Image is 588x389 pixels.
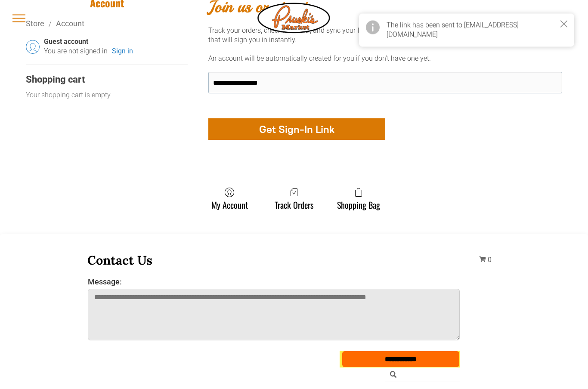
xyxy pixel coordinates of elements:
[208,54,562,64] div: An account will be automatically created for you if you don’t have one yet.
[8,7,30,30] button: menu
[554,14,574,34] a: Close notice
[270,188,318,210] a: Track Orders
[26,91,111,100] div: Your shopping cart is empty
[88,278,460,287] label: Message:
[208,119,385,140] button: Get Sign-In Link
[26,74,188,86] div: Shopping cart
[87,253,460,269] h3: Contact Us
[387,21,519,39] label: The link has been sent to [EMAIL_ADDRESS][DOMAIN_NAME]
[44,38,188,47] div: Guest account
[112,47,133,56] a: Sign in
[333,188,384,210] a: Shopping Bag
[208,72,562,94] input: Your email address
[207,188,252,210] a: My Account
[488,256,492,264] span: 0
[44,47,108,56] div: You are not signed in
